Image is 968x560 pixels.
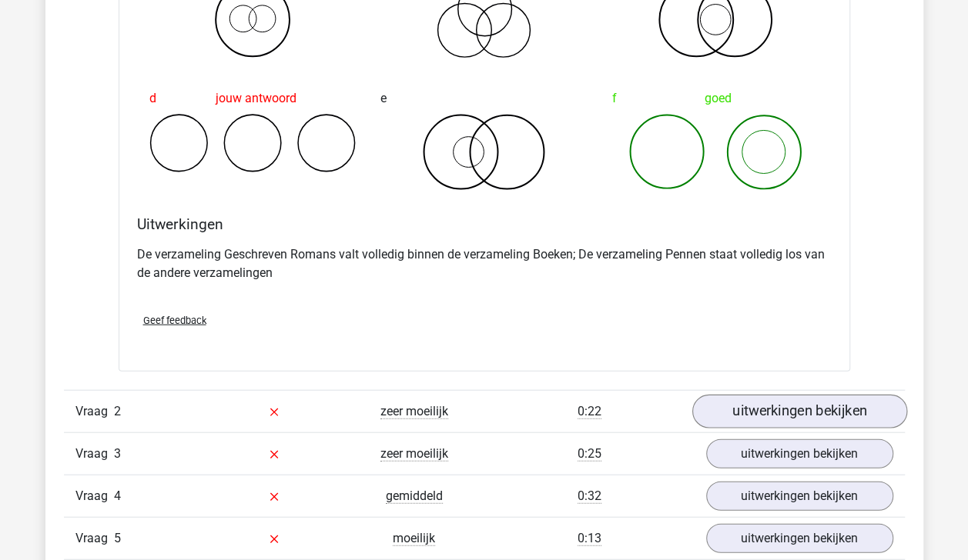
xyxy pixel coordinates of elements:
[612,83,617,114] span: f
[393,531,435,546] span: moeilijk
[149,83,357,114] div: jouw antwoord
[706,482,893,511] a: uitwerkingen bekijken
[75,445,114,463] span: Vraag
[137,245,832,282] p: De verzameling Geschreven Romans valt volledig binnen de verzameling Boeken; De verzameling Penne...
[578,488,601,504] span: 0:32
[692,395,906,428] a: uitwerkingen bekijken
[75,487,114,505] span: Vraag
[75,402,114,421] span: Vraag
[114,404,121,418] span: 2
[578,531,601,546] span: 0:13
[578,404,601,419] span: 0:22
[386,488,443,504] span: gemiddeld
[149,83,156,114] span: d
[114,531,121,545] span: 5
[75,529,114,548] span: Vraag
[706,524,893,553] a: uitwerkingen bekijken
[578,446,601,462] span: 0:25
[143,315,206,326] span: Geef feedback
[137,215,832,233] h4: Uitwerkingen
[380,404,448,419] span: zeer moeilijk
[114,446,121,461] span: 3
[380,83,387,114] span: e
[380,446,448,462] span: zeer moeilijk
[612,83,819,114] div: goed
[706,439,893,468] a: uitwerkingen bekijken
[114,488,121,503] span: 4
